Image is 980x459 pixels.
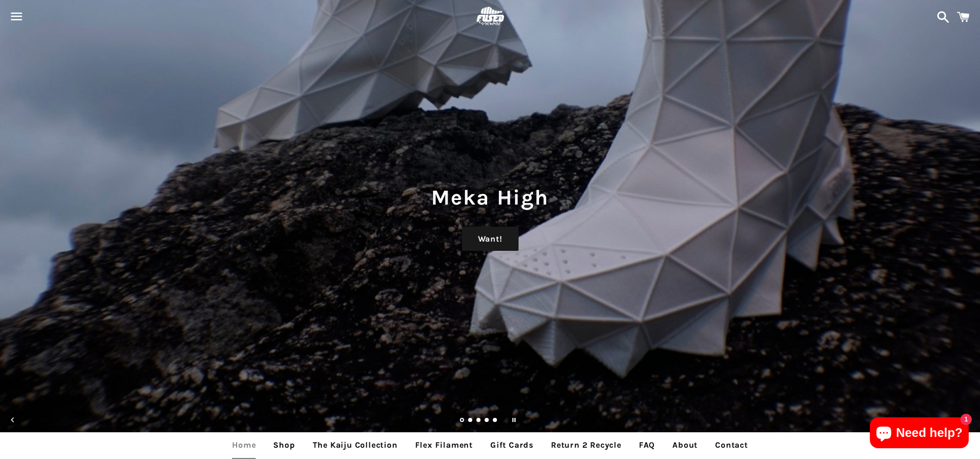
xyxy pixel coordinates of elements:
[468,418,473,424] a: Load slide 2
[10,182,970,212] h1: Meka High
[483,432,541,458] a: Gift Cards
[305,432,405,458] a: The Kaiju Collection
[224,432,263,458] a: Home
[485,418,490,424] a: Load slide 4
[476,418,482,424] a: Load slide 3
[956,409,978,431] button: Next slide
[867,417,972,451] inbox-online-store-chat: Shopify online store chat
[543,432,629,458] a: Return 2 Recycle
[707,432,756,458] a: Contact
[503,409,525,431] button: Pause slideshow
[2,409,24,431] button: Previous slide
[665,432,705,458] a: About
[631,432,663,458] a: FAQ
[493,418,498,424] a: Load slide 5
[407,432,480,458] a: Flex Filament
[265,432,302,458] a: Shop
[462,227,519,251] a: Want!
[460,418,465,424] a: Slide 1, current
